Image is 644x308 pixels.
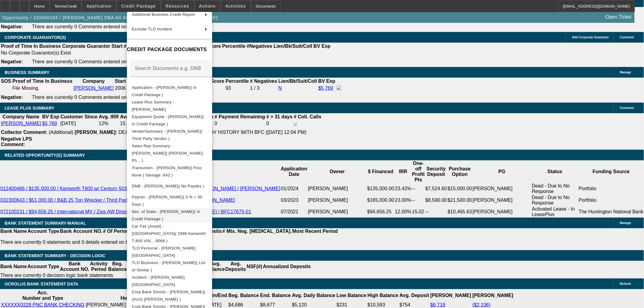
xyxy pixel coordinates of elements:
span: TLO Personal - [PERSON_NAME][GEOGRAPHIC_DATA] [132,246,196,257]
button: Sales Rep Summary - Lynn Evans( D'Aquila, Ph... ) [127,142,212,164]
button: TLO Personal - Evans, Lynn [127,244,212,259]
button: Lease Plus Summary - Lynn Evans [127,98,212,113]
span: TLO Business - [PERSON_NAME]( List of Similar ) [132,260,205,272]
mat-label: Search Documents e.g. DNB [135,65,201,71]
button: Application - Lynn Evans( In Credit Package ) [127,84,212,98]
span: VendorSummary - [PERSON_NAME]( Third Party Vendor ) [132,129,202,141]
span: Sales Rep Summary - [PERSON_NAME]( [PERSON_NAME], Ph... ) [132,143,204,163]
button: VendorSummary - Lynn Evans( Third Party Vendor ) [127,128,212,142]
span: Application - [PERSON_NAME]( In Credit Package ) [132,85,197,97]
h4: CREDIT PACKAGE DOCUMENTS [127,46,212,53]
button: DNB - Lynn Evans( No Paydex ) [127,179,212,193]
span: Sec. of State - [PERSON_NAME]( In Credit Package ) [132,209,200,221]
button: Paynet - Lynn Evans( 0 % > 30 Days ) [127,193,212,208]
span: Lease Plus Summary - [PERSON_NAME] [132,100,174,111]
span: DNB - [PERSON_NAME]( No Paydex ) [132,184,204,188]
button: Car Fax (Asset) - Kenworth( 1998 Kenworth T-800 VIN....9068 ) [127,222,212,244]
span: Equipment Quote - [PERSON_NAME]( In Credit Package ) [132,114,204,126]
button: TLO Business - Lynn Evans( List of Similar ) [127,259,212,274]
button: Corp Bank Stmnts - Lynn Evans( (Acct) Lynn Evans ) [127,288,212,303]
span: Car Fax (Asset) - [GEOGRAPHIC_DATA]( 1998 Kenworth T-800 VIN....9068 ) [132,224,206,243]
button: Transunion - Evans, Lynn( Fico: None | Vantage :642 ) [127,164,212,179]
span: Additional Business Credit Report [132,12,195,17]
button: Incident - Evans, Lynn [127,274,212,288]
span: Paynet - [PERSON_NAME]( 0 % > 30 Days ) [132,194,202,206]
span: Transunion - [PERSON_NAME]( Fico: None | Vantage :642 ) [132,165,203,177]
span: Incident - [PERSON_NAME][GEOGRAPHIC_DATA] [132,275,185,287]
span: Corp Bank Stmnts - [PERSON_NAME]( (Acct) [PERSON_NAME] ) [132,289,205,301]
span: Exclude TLO Incident [132,27,172,31]
button: Equipment Quote - Lynn Evans( In Credit Package ) [127,113,212,128]
button: Sec. of State - Lynn Evans( In Credit Package ) [127,208,212,222]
